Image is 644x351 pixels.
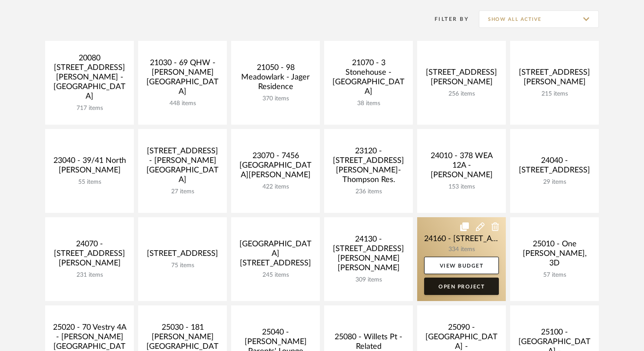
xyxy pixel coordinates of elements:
[331,188,406,195] div: 236 items
[52,156,127,179] div: 23040 - 39/41 North [PERSON_NAME]
[424,68,499,90] div: [STREET_ADDRESS][PERSON_NAME]
[517,179,592,186] div: 29 items
[145,249,220,262] div: [STREET_ADDRESS]
[331,58,406,100] div: 21070 - 3 Stonehouse - [GEOGRAPHIC_DATA]
[331,146,406,188] div: 23120 - [STREET_ADDRESS][PERSON_NAME]-Thompson Res.
[331,235,406,276] div: 24130 - [STREET_ADDRESS][PERSON_NAME][PERSON_NAME]
[238,183,313,191] div: 422 items
[145,262,220,269] div: 75 items
[52,239,127,272] div: 24070 - [STREET_ADDRESS][PERSON_NAME]
[424,257,499,274] a: View Budget
[238,63,313,95] div: 21050 - 98 Meadowlark - Jager Residence
[424,278,499,295] a: Open Project
[238,95,313,103] div: 370 items
[331,276,406,284] div: 309 items
[517,239,592,272] div: 25010 - One [PERSON_NAME], 3D
[517,90,592,98] div: 215 items
[52,272,127,279] div: 231 items
[145,100,220,107] div: 448 items
[517,272,592,279] div: 57 items
[52,179,127,186] div: 55 items
[145,146,220,188] div: [STREET_ADDRESS] - [PERSON_NAME][GEOGRAPHIC_DATA]
[238,151,313,183] div: 23070 - 7456 [GEOGRAPHIC_DATA][PERSON_NAME]
[331,100,406,107] div: 38 items
[52,53,127,105] div: 20080 [STREET_ADDRESS][PERSON_NAME] - [GEOGRAPHIC_DATA]
[145,188,220,195] div: 27 items
[424,183,499,191] div: 153 items
[52,105,127,112] div: 717 items
[424,90,499,98] div: 256 items
[423,15,469,23] div: Filter By
[145,58,220,100] div: 21030 - 69 QHW - [PERSON_NAME][GEOGRAPHIC_DATA]
[238,272,313,279] div: 245 items
[517,156,592,179] div: 24040 - [STREET_ADDRESS]
[238,239,313,272] div: [GEOGRAPHIC_DATA][STREET_ADDRESS]
[517,68,592,90] div: [STREET_ADDRESS][PERSON_NAME]
[424,151,499,183] div: 24010 - 378 WEA 12A - [PERSON_NAME]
